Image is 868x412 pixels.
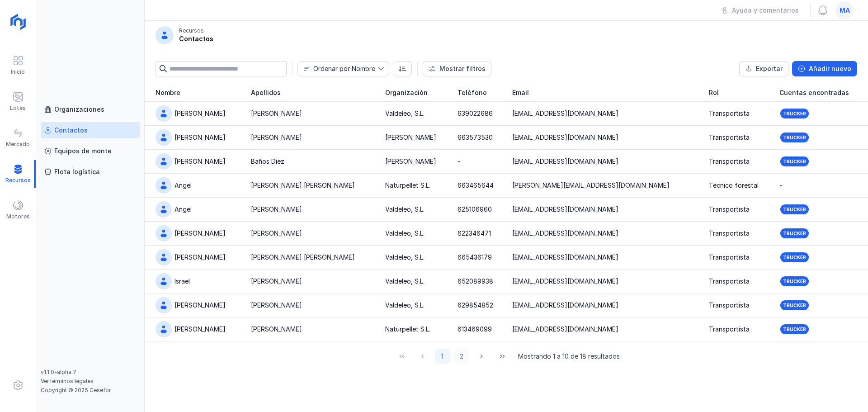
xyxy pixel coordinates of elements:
[458,205,492,214] div: 625106960
[709,229,750,238] div: Transportista
[709,88,719,97] span: Rol
[175,325,226,334] div: [PERSON_NAME]
[251,133,302,142] div: [PERSON_NAME]
[385,157,436,166] div: [PERSON_NAME]
[783,302,806,308] div: Trucker
[385,229,425,238] div: Valdeleo, S.L.
[175,181,192,190] div: Angel
[779,181,782,190] div: -
[54,167,100,176] div: Flota logística
[783,206,806,213] div: Trucker
[385,133,436,142] div: [PERSON_NAME]
[512,301,618,310] div: [EMAIL_ADDRESS][DOMAIN_NAME]
[385,277,425,286] div: Valdeleo, S.L.
[175,205,192,214] div: Angel
[385,253,425,262] div: Valdeleo, S.L.
[175,157,226,166] div: [PERSON_NAME]
[251,109,302,118] div: [PERSON_NAME]
[54,147,112,156] div: Equipos de monte
[54,126,88,135] div: Contactos
[512,181,670,190] div: [PERSON_NAME][EMAIL_ADDRESS][DOMAIN_NAME]
[423,61,491,76] button: Mostrar filtros
[454,349,469,364] button: Page 2
[175,109,226,118] div: [PERSON_NAME]
[783,110,806,117] div: Trucker
[458,109,493,118] div: 639022686
[41,143,140,159] a: Equipos de monte
[385,88,428,97] span: Organización
[512,133,618,142] div: [EMAIL_ADDRESS][DOMAIN_NAME]
[175,253,226,262] div: [PERSON_NAME]
[512,88,529,97] span: Email
[512,229,618,238] div: [EMAIL_ADDRESS][DOMAIN_NAME]
[458,88,487,97] span: Teléfono
[756,64,783,73] div: Exportar
[512,205,618,214] div: [EMAIL_ADDRESS][DOMAIN_NAME]
[251,205,302,214] div: [PERSON_NAME]
[175,229,226,238] div: [PERSON_NAME]
[779,88,849,97] span: Cuentas encontradas
[435,349,450,364] button: Page 1
[439,64,486,73] div: Mostrar filtros
[54,105,104,114] div: Organizaciones
[175,277,190,286] div: Israel
[6,141,30,148] div: Mercado
[179,34,213,43] div: Contactos
[385,325,430,334] div: Naturpellet S.L.
[458,325,492,334] div: 613469099
[458,301,493,310] div: 629854852
[251,229,302,238] div: [PERSON_NAME]
[41,101,140,118] a: Organizaciones
[41,369,140,376] div: v1.1.0-alpha.7
[156,88,180,97] span: Nombre
[175,301,226,310] div: [PERSON_NAME]
[709,205,750,214] div: Transportista
[298,62,378,76] span: Nombre
[783,158,806,165] div: Trucker
[518,352,620,361] span: Mostrando 1 a 10 de 18 resultados
[251,277,302,286] div: [PERSON_NAME]
[251,325,302,334] div: [PERSON_NAME]
[179,27,204,34] div: Recursos
[6,213,30,220] div: Motores
[783,326,806,332] div: Trucker
[7,10,29,33] img: logoRight.svg
[385,109,425,118] div: Valdeleo, S.L.
[41,378,94,384] a: Ver términos legales
[709,157,750,166] div: Transportista
[783,230,806,237] div: Trucker
[709,301,750,310] div: Transportista
[709,109,750,118] div: Transportista
[251,181,355,190] div: [PERSON_NAME] [PERSON_NAME]
[458,229,491,238] div: 622346471
[41,387,140,394] div: Copyright © 2025 Cesefor
[783,134,806,141] div: Trucker
[512,157,618,166] div: [EMAIL_ADDRESS][DOMAIN_NAME]
[251,253,355,262] div: [PERSON_NAME] [PERSON_NAME]
[512,109,618,118] div: [EMAIL_ADDRESS][DOMAIN_NAME]
[792,61,857,76] button: Añadir nuevo
[175,133,226,142] div: [PERSON_NAME]
[458,157,460,166] div: -
[313,66,375,72] div: Ordenar por Nombre
[251,88,281,97] span: Apellidos
[385,301,425,310] div: Valdeleo, S.L.
[458,277,493,286] div: 652089938
[512,277,618,286] div: [EMAIL_ADDRESS][DOMAIN_NAME]
[473,349,490,364] button: Next Page
[458,181,494,190] div: 663465644
[41,122,140,138] a: Contactos
[783,254,806,260] div: Trucker
[709,253,750,262] div: Transportista
[11,68,25,76] div: Inicio
[709,133,750,142] div: Transportista
[251,301,302,310] div: [PERSON_NAME]
[732,6,799,15] div: Ayuda y comentarios
[494,349,511,364] button: Last Page
[840,6,850,15] span: ma
[809,64,851,73] div: Añadir nuevo
[709,325,750,334] div: Transportista
[512,325,618,334] div: [EMAIL_ADDRESS][DOMAIN_NAME]
[739,61,788,76] button: Exportar
[385,181,430,190] div: Naturpellet S.L.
